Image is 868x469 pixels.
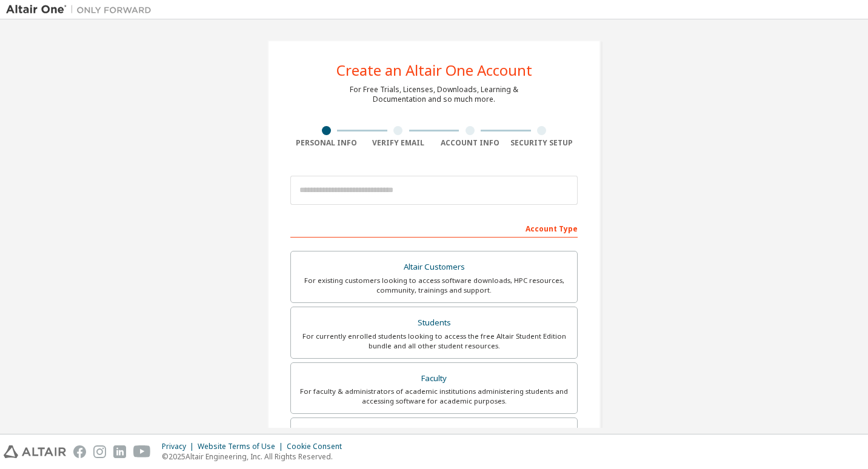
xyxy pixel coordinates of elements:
img: youtube.svg [133,445,151,458]
img: facebook.svg [73,445,86,458]
img: altair_logo.svg [4,445,66,458]
img: instagram.svg [93,445,106,458]
div: Personal Info [290,138,362,148]
div: For existing customers looking to access software downloads, HPC resources, community, trainings ... [298,276,570,295]
img: Altair One [6,4,158,16]
div: Cookie Consent [287,442,349,451]
div: For currently enrolled students looking to access the free Altair Student Edition bundle and all ... [298,331,570,351]
div: Privacy [162,442,198,451]
div: Altair Customers [298,259,570,276]
div: For faculty & administrators of academic institutions administering students and accessing softwa... [298,387,570,406]
div: Faculty [298,370,570,387]
div: Security Setup [506,138,578,148]
div: Everyone else [298,425,570,442]
div: Account Info [434,138,506,148]
p: © 2025 Altair Engineering, Inc. All Rights Reserved. [162,451,349,462]
div: For Free Trials, Licenses, Downloads, Learning & Documentation and so much more. [350,85,518,104]
img: linkedin.svg [113,445,126,458]
div: Website Terms of Use [198,442,287,451]
div: Verify Email [362,138,435,148]
div: Account Type [290,218,578,238]
div: Create an Altair One Account [336,63,532,78]
div: Students [298,314,570,331]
